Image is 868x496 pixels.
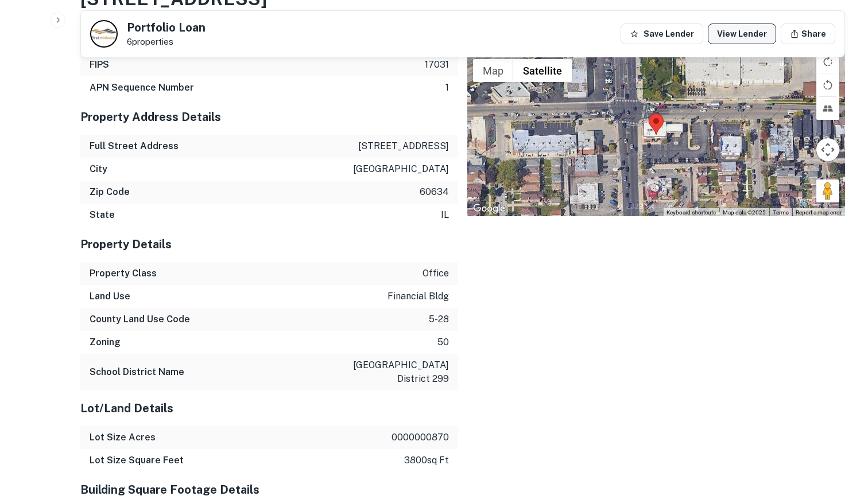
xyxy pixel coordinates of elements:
h6: Full Street Address [90,139,179,153]
button: Map camera controls [816,138,839,161]
button: Rotate map counterclockwise [816,73,839,96]
iframe: Chat Widget [811,404,868,459]
p: 50 [437,335,449,349]
a: Open this area in Google Maps (opens a new window) [470,201,508,216]
h6: State [90,208,115,222]
p: 5-28 [429,313,449,326]
button: Keyboard shortcuts [666,209,716,217]
p: [GEOGRAPHIC_DATA] [353,162,449,176]
p: office [423,267,449,280]
a: Report a map error [796,209,842,216]
h6: School District Name [90,365,184,379]
a: Terms (opens in new tab) [773,209,789,216]
a: View Lender [708,24,776,44]
button: Tilt map [816,97,839,120]
h5: Property Address Details [80,108,458,126]
button: Drag Pegman onto the map to open Street View [816,179,839,202]
h6: Zoning [90,335,121,349]
p: 6 properties [127,37,206,47]
img: Google [470,201,508,216]
span: Map data ©2025 [723,209,766,216]
p: [STREET_ADDRESS] [358,139,449,153]
p: 1 [445,81,449,95]
h6: Lot Size Square Feet [90,454,184,467]
button: Show satellite imagery [513,59,572,82]
h6: FIPS [90,58,109,72]
h5: Lot/Land Details [80,400,458,417]
button: Share [781,24,835,44]
h6: City [90,162,107,176]
h6: APN Sequence Number [90,81,194,95]
h6: County Land Use Code [90,313,190,326]
p: 0000000870 [392,431,449,444]
button: Save Lender [621,24,703,44]
h6: Lot Size Acres [90,431,156,444]
p: 60634 [420,185,449,199]
button: Rotate map clockwise [816,50,839,73]
h6: Property Class [90,267,157,280]
p: 3800 sq ft [404,454,449,467]
p: financial bldg [387,290,449,303]
p: 17031 [425,58,449,72]
h5: Property Details [80,236,458,253]
p: il [441,208,449,222]
h6: Zip Code [90,185,130,199]
button: Show street map [473,59,513,82]
h5: Portfolio Loan [127,22,206,33]
p: [GEOGRAPHIC_DATA] district 299 [346,358,449,386]
h6: Land Use [90,290,130,303]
